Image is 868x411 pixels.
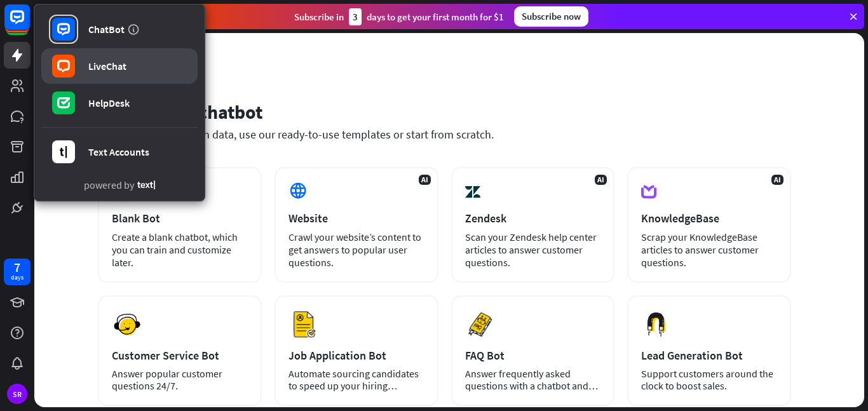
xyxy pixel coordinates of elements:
[641,231,777,269] div: Scrap your KnowledgeBase articles to answer customer questions.
[98,127,791,142] div: Train your chatbot with data, use our ready-to-use templates or start from scratch.
[288,348,424,363] div: Job Application Bot
[112,368,248,392] div: Answer popular customer questions 24/7.
[11,273,24,282] div: days
[288,368,424,392] div: Automate sourcing candidates to speed up your hiring process.
[4,259,31,285] a: 7 days
[595,175,607,185] span: AI
[349,8,362,25] div: 3
[419,175,431,185] span: AI
[10,5,48,43] button: Open LiveChat chat widget
[465,211,601,226] div: Zendesk
[288,211,424,226] div: Website
[98,100,791,124] div: Set up your chatbot
[641,348,777,363] div: Lead Generation Bot
[112,231,248,269] div: Create a blank chatbot, which you can train and customize later.
[514,6,588,27] div: Subscribe now
[771,175,783,185] span: AI
[14,262,20,273] div: 7
[465,231,601,269] div: Scan your Zendesk help center articles to answer customer questions.
[7,384,27,404] div: SR
[641,368,777,392] div: Support customers around the clock to boost sales.
[465,348,601,363] div: FAQ Bot
[641,211,777,226] div: KnowledgeBase
[112,348,248,363] div: Customer Service Bot
[294,8,504,25] div: Subscribe in days to get your first month for $1
[465,368,601,392] div: Answer frequently asked questions with a chatbot and save your time.
[288,231,424,269] div: Crawl your website’s content to get answers to popular user questions.
[112,211,248,226] div: Blank Bot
